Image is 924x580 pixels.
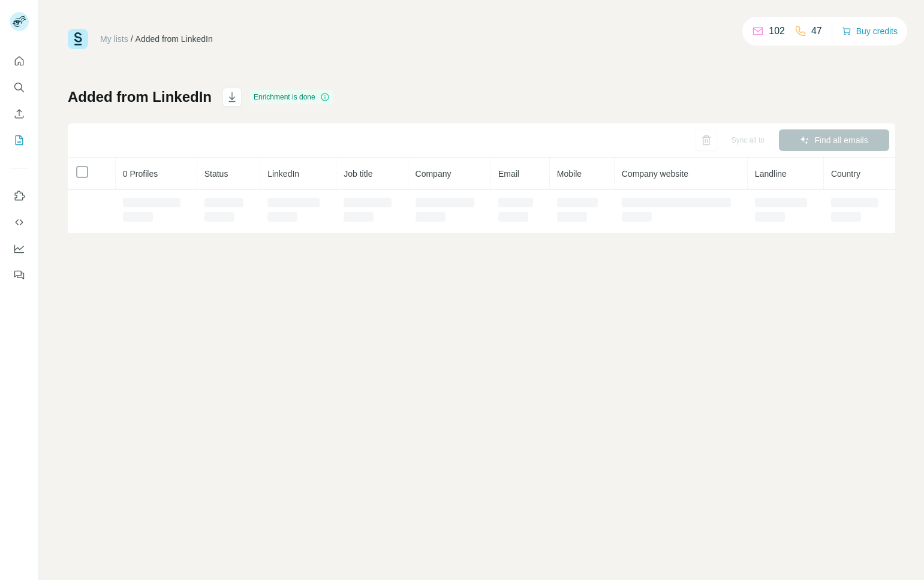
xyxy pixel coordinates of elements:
span: LinkedIn [267,169,299,179]
div: Enrichment is done [250,90,333,104]
img: Surfe Logo [68,29,88,49]
span: Job title [344,169,372,179]
span: Company website [622,169,688,179]
button: Search [10,77,29,98]
button: Use Surfe API [10,212,29,233]
span: Status [204,169,228,179]
button: Use Surfe on LinkedIn [10,185,29,207]
span: Mobile [557,169,582,179]
p: 102 [769,24,785,38]
span: Company [416,169,452,179]
button: Buy credits [842,23,898,40]
span: Landline [755,169,787,179]
p: 47 [811,24,822,38]
button: My lists [10,129,29,151]
span: 0 Profiles [123,169,158,179]
span: Email [498,169,519,179]
a: My lists [100,34,128,44]
button: Feedback [10,264,29,286]
button: Quick start [10,50,29,72]
li: / [131,33,133,45]
span: Country [831,169,860,179]
button: Enrich CSV [10,103,29,125]
div: Added from LinkedIn [136,33,213,45]
h1: Added from LinkedIn [68,87,212,107]
button: Dashboard [10,238,29,259]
